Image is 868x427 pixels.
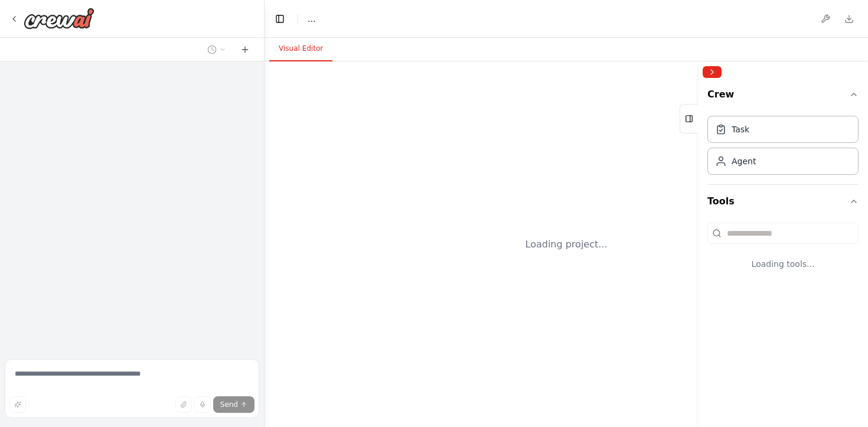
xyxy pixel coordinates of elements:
[213,396,254,413] button: Send
[707,218,859,289] div: Tools
[220,400,238,409] span: Send
[732,123,749,135] div: Task
[732,155,756,167] div: Agent
[707,185,859,218] button: Tools
[703,66,722,78] button: Collapse right sidebar
[9,396,26,413] button: Improve this prompt
[24,8,94,29] img: Logo
[526,237,608,252] div: Loading project...
[707,249,859,279] div: Loading tools...
[308,13,315,25] nav: breadcrumb
[707,83,859,111] button: Crew
[175,396,192,413] button: Upload files
[308,13,315,25] span: ...
[272,11,288,27] button: Hide left sidebar
[194,396,211,413] button: Click to speak your automation idea
[693,61,703,427] button: Toggle Sidebar
[269,37,332,61] button: Visual Editor
[707,111,859,184] div: Crew
[203,43,231,57] button: Switch to previous chat
[236,43,254,57] button: Start a new chat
